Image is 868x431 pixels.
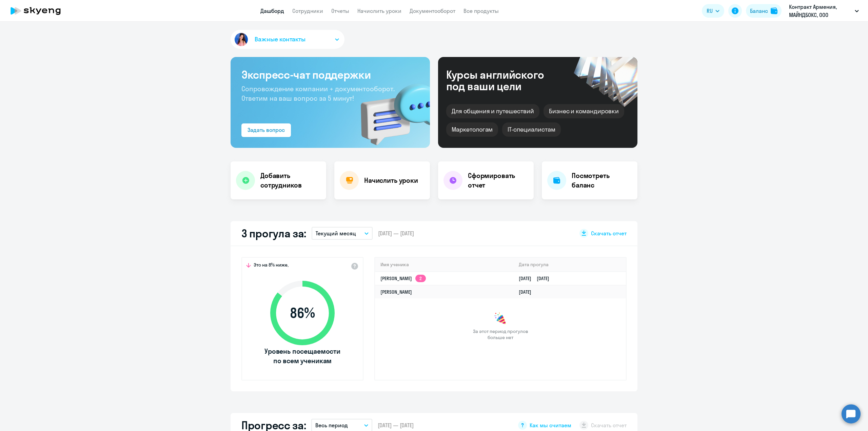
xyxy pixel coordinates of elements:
span: [DATE] — [DATE] [378,230,414,237]
button: RU [702,4,724,18]
a: Отчеты [331,7,349,14]
span: RU [707,7,713,15]
span: Скачать отчет [591,230,627,237]
p: Текущий месяц [316,229,356,237]
a: [PERSON_NAME]2 [380,275,426,281]
div: Баланс [750,7,768,15]
button: Текущий месяц [312,227,373,240]
div: IT-специалистам [502,122,560,137]
a: Дашборд [260,7,284,14]
div: Маркетологам [446,122,498,137]
span: Важные контакты [255,35,305,44]
span: Сопровождение компании + документооборот. Ответим на ваш вопрос за 5 минут! [241,84,395,102]
span: Это на 8% ниже, [254,262,289,270]
span: [DATE] — [DATE] [378,422,414,429]
a: [PERSON_NAME] [380,289,412,295]
img: congrats [494,312,507,326]
p: Весь период [315,421,348,429]
a: Документооборот [410,7,455,14]
h3: Экспресс-чат поддержки [241,68,419,81]
a: [DATE][DATE] [519,275,555,281]
h4: Добавить сотрудников [260,171,321,190]
a: Все продукты [463,7,499,14]
h2: 3 прогула за: [241,227,306,240]
span: За этот период прогулов больше нет [472,328,529,340]
button: Задать вопрос [241,123,291,137]
div: Для общения и путешествий [446,104,539,118]
h4: Начислить уроки [364,176,418,185]
a: [DATE] [519,289,537,295]
span: 86 % [263,305,341,321]
div: Задать вопрос [248,126,285,134]
th: Дата прогула [513,258,626,272]
p: Контракт Армения, МАЙНДБОКС, ООО [789,3,852,19]
img: balance [771,7,777,14]
span: Как мы считаем [530,422,571,429]
button: Контракт Армения, МАЙНДБОКС, ООО [786,3,862,19]
button: Балансbalance [746,4,782,18]
th: Имя ученика [375,258,513,272]
app-skyeng-badge: 2 [415,275,426,282]
h4: Посмотреть баланс [572,171,632,190]
a: Сотрудники [292,7,323,14]
span: Уровень посещаемости по всем ученикам [263,347,341,366]
div: Курсы английского под ваши цели [446,69,562,92]
h4: Сформировать отчет [468,171,528,190]
a: Начислить уроки [357,7,401,14]
button: Важные контакты [231,30,344,49]
img: avatar [233,32,249,47]
img: bg-img [351,72,430,148]
div: Бизнес и командировки [544,104,624,118]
